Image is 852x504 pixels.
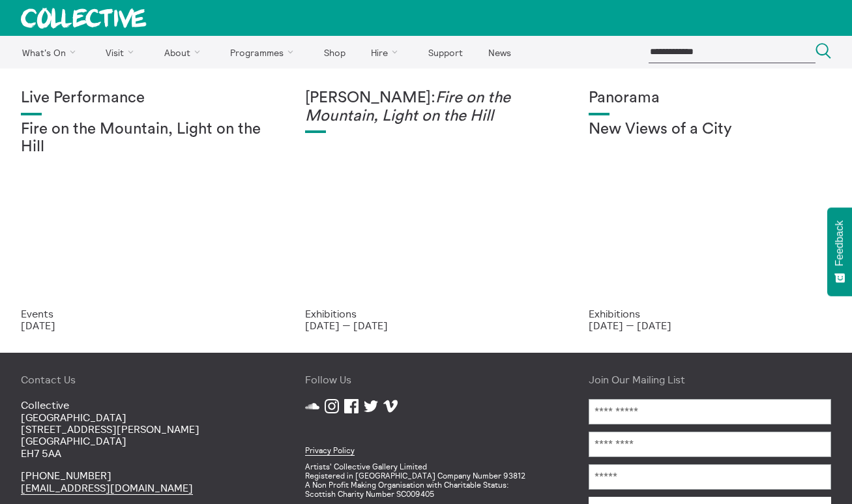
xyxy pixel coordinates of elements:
[417,36,474,68] a: Support
[153,36,216,68] a: About
[305,90,510,124] em: Fire on the Mountain, Light on the Hill
[589,89,831,108] h1: Panorama
[21,121,263,156] h2: Fire on the Mountain, Light on the Hill
[305,89,548,125] h1: [PERSON_NAME]:
[305,445,355,456] a: Privacy Policy
[21,89,263,108] h1: Live Performance
[589,121,831,139] h2: New Views of a City
[477,36,522,68] a: News
[21,469,263,494] p: [PHONE_NUMBER]
[21,374,263,385] h4: Contact Us
[21,399,263,459] p: Collective [GEOGRAPHIC_DATA] [STREET_ADDRESS][PERSON_NAME] [GEOGRAPHIC_DATA] EH7 5AA
[834,220,845,266] span: Feedback
[589,374,831,385] h4: Join Our Mailing List
[589,308,831,319] p: Exhibitions
[219,36,310,68] a: Programmes
[360,36,415,68] a: Hire
[305,462,548,498] p: Artists' Collective Gallery Limited Registered in [GEOGRAPHIC_DATA] Company Number 93812 A Non Pr...
[10,36,92,68] a: What's On
[305,374,548,385] h4: Follow Us
[312,36,357,68] a: Shop
[589,319,831,331] p: [DATE] — [DATE]
[21,308,263,319] p: Events
[827,207,852,296] button: Feedback - Show survey
[284,68,568,353] a: Photo: Eoin Carey [PERSON_NAME]:Fire on the Mountain, Light on the Hill Exhibitions [DATE] — [DATE]
[305,308,548,319] p: Exhibitions
[568,68,852,353] a: Collective Panorama June 2025 small file 8 Panorama New Views of a City Exhibitions [DATE] — [DATE]
[21,481,193,495] a: [EMAIL_ADDRESS][DOMAIN_NAME]
[305,319,548,331] p: [DATE] — [DATE]
[95,36,151,68] a: Visit
[21,319,263,331] p: [DATE]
